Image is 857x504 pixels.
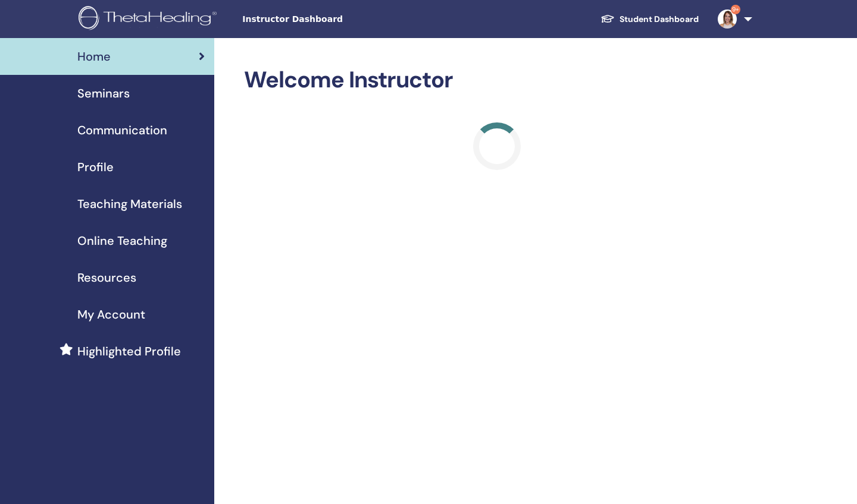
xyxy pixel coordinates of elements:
[242,13,421,26] span: Instructor Dashboard
[77,48,111,65] span: Home
[591,8,708,30] a: Student Dashboard
[600,14,615,24] img: graduation-cap-white.svg
[77,195,182,213] span: Teaching Materials
[79,6,221,33] img: logo.png
[77,269,136,286] span: Resources
[77,158,114,176] span: Profile
[77,342,181,360] span: Highlighted Profile
[77,84,130,102] span: Seminars
[244,67,750,94] h2: Welcome Instructor
[77,121,167,139] span: Communication
[77,232,167,250] span: Online Teaching
[718,10,737,29] img: default.jpg
[77,305,145,323] span: My Account
[731,5,740,14] span: 9+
